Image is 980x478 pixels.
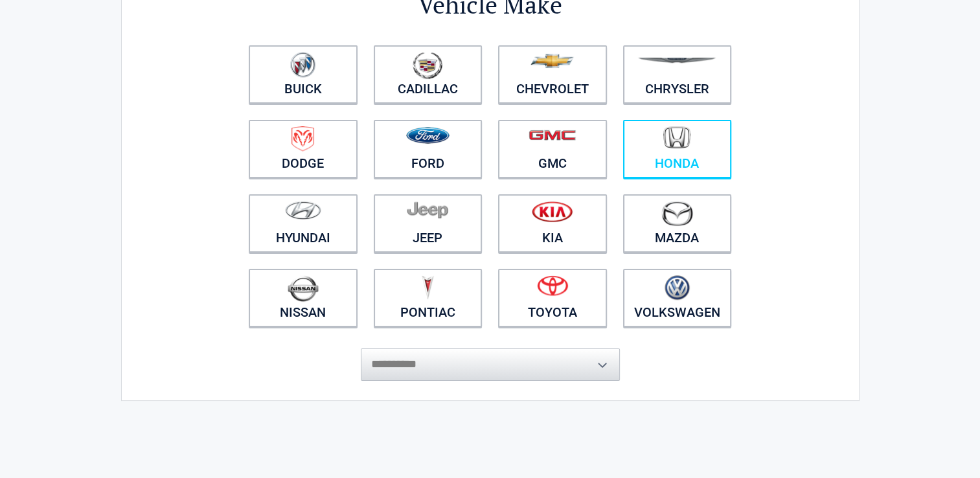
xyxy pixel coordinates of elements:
a: Honda [623,120,732,178]
img: kia [532,201,573,222]
a: Buick [249,45,358,104]
img: nissan [288,275,319,302]
a: GMC [498,120,607,178]
a: Cadillac [374,45,483,104]
a: Mazda [623,194,732,253]
a: Volkswagen [623,269,732,327]
img: honda [663,126,690,149]
a: Jeep [374,194,483,253]
img: toyota [537,275,568,296]
img: gmc [529,130,576,141]
img: hyundai [285,201,321,220]
img: chevrolet [530,54,574,68]
img: ford [406,127,450,144]
img: buick [290,52,315,78]
a: Ford [374,120,483,178]
a: Dodge [249,120,358,178]
img: volkswagen [665,275,690,301]
a: Hyundai [249,194,358,253]
a: Nissan [249,269,358,327]
a: Toyota [498,269,607,327]
a: Kia [498,194,607,253]
img: chrysler [637,58,716,63]
img: mazda [661,201,693,226]
a: Chevrolet [498,45,607,104]
img: dodge [291,126,314,152]
img: cadillac [413,52,442,79]
a: Pontiac [374,269,483,327]
img: jeep [407,201,448,219]
a: Chrysler [623,45,732,104]
img: pontiac [421,275,434,300]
